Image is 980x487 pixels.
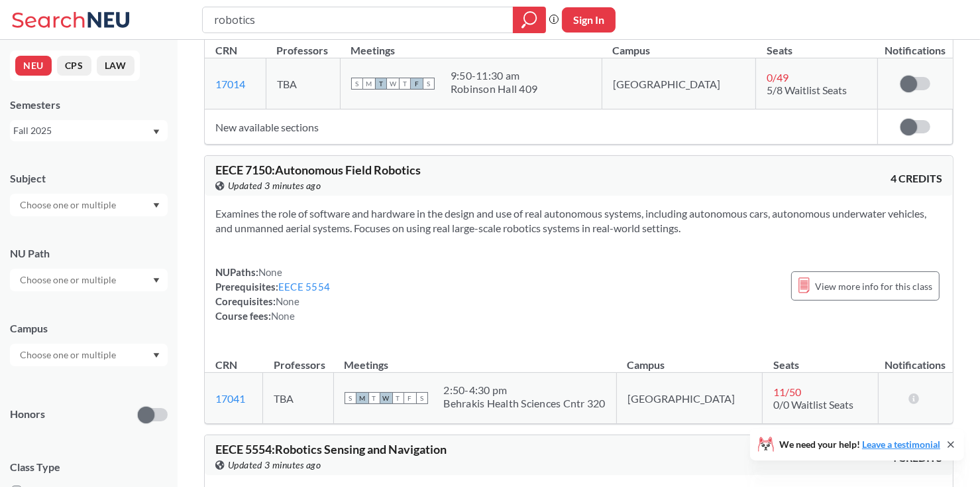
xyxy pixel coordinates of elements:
div: Fall 2025 [13,123,152,138]
span: S [345,392,356,404]
td: [GEOGRAPHIC_DATA] [616,373,763,424]
svg: magnifying glass [521,11,537,29]
div: Behrakis Health Sciences Cntr 320 [444,397,606,410]
span: 5/8 Waitlist Seats [767,84,847,96]
span: F [404,392,416,404]
th: Meetings [333,344,616,373]
span: W [387,78,399,90]
div: Dropdown arrow [10,344,168,366]
input: Choose one or multiple [13,197,125,213]
span: None [276,295,299,307]
span: M [363,78,375,90]
div: Dropdown arrow [10,194,168,216]
th: Professors [263,344,333,373]
span: EECE 5554 : Robotics Sensing and Navigation [215,442,447,456]
div: NUPaths: Prerequisites: Corequisites: Course fees: [215,265,330,323]
span: T [375,78,387,90]
td: TBA [266,58,340,109]
div: CRN [215,43,237,58]
a: Leave a testimonial [862,439,940,450]
th: Professors [266,30,340,58]
p: Honors [10,407,45,422]
span: We need your help! [779,440,940,449]
span: W [380,392,392,404]
div: Dropdown arrow [10,269,168,291]
button: CPS [57,56,91,76]
span: 0/0 Waitlist Seats [773,398,853,411]
span: None [271,310,295,322]
div: Robinson Hall 409 [451,82,537,96]
span: T [399,78,411,90]
svg: Dropdown arrow [153,353,160,358]
div: magnifying glass [513,7,546,33]
span: 4 CREDITS [891,171,942,186]
span: T [368,392,380,404]
span: None [258,266,282,278]
div: CRN [215,358,237,372]
th: Meetings [340,30,602,58]
div: Semesters [10,98,168,112]
input: Choose one or multiple [13,347,125,363]
th: Seats [763,344,878,373]
input: Class, professor, course number, "phrase" [213,9,504,31]
svg: Dropdown arrow [153,203,160,208]
button: NEU [15,56,52,76]
span: Class Type [10,460,168,474]
button: Sign In [562,7,616,33]
a: 17041 [215,392,245,405]
span: M [356,392,368,404]
span: T [392,392,404,404]
div: Campus [10,321,168,336]
a: EECE 5554 [278,281,330,293]
span: 0 / 49 [767,71,789,84]
span: Updated 3 minutes ago [228,178,321,193]
div: Subject [10,171,168,186]
span: View more info for this class [815,278,932,295]
div: NU Path [10,246,168,261]
span: S [423,78,435,90]
div: 9:50 - 11:30 am [451,69,537,82]
th: Notifications [878,344,953,373]
td: New available sections [205,109,878,145]
td: [GEOGRAPHIC_DATA] [602,58,756,109]
section: Examines the role of software and hardware in the design and use of real autonomous systems, incl... [215,206,942,236]
svg: Dropdown arrow [153,278,160,283]
span: F [411,78,423,90]
th: Campus [602,30,756,58]
span: EECE 7150 : Autonomous Field Robotics [215,163,421,177]
div: 2:50 - 4:30 pm [444,383,606,397]
span: 11 / 50 [773,385,801,398]
input: Choose one or multiple [13,272,125,288]
button: LAW [97,56,135,76]
svg: Dropdown arrow [153,129,160,135]
th: Notifications [878,30,953,58]
th: Campus [616,344,763,373]
span: S [351,78,363,90]
td: TBA [263,373,333,424]
a: 17014 [215,78,245,90]
span: S [416,392,428,404]
div: Fall 2025Dropdown arrow [10,120,168,141]
span: Updated 3 minutes ago [228,458,321,472]
th: Seats [756,30,878,58]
